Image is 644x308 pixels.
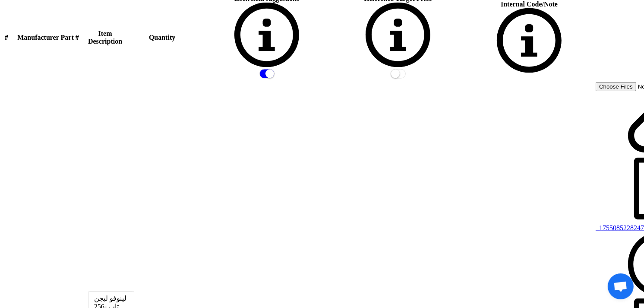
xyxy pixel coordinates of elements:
span: Internal Code/Note [501,0,558,8]
a: Open chat [608,273,634,299]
